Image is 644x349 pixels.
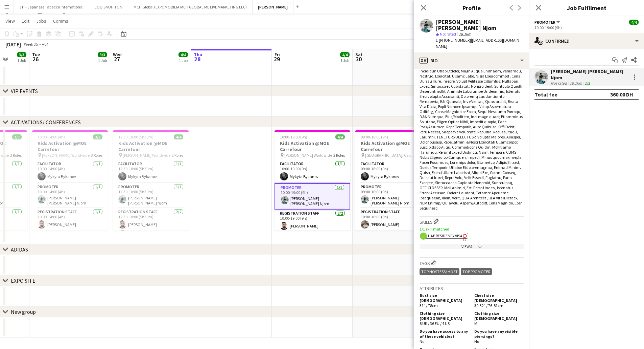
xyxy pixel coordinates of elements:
span: Comms [53,18,68,24]
span: Tue [32,51,40,58]
a: Edit [19,17,32,25]
span: 30 [354,55,363,63]
span: Thu [194,51,202,58]
app-card-role: Promoter1/112:30-18:00 (5h30m)[PERSON_NAME] [PERSON_NAME] Njom [113,183,189,208]
span: 29 [273,55,280,63]
div: Not rated [551,81,568,86]
app-card-role: Registration Staff2/210:00-19:00 (9h)[PERSON_NAME] [275,210,350,242]
app-job-card: 09:00-18:00 (9h)3/3Kids Activation @MOE Carrefour [GEOGRAPHIC_DATA], Carrefour3 RolesFacilitator1... [355,130,431,231]
span: 8 UK / 36 EU / 4 US [420,321,450,326]
h3: Kids Activation @MOE Carrefour [113,140,189,152]
div: [PERSON_NAME] [PERSON_NAME] Njom [551,68,628,81]
span: 3 Roles [333,153,345,158]
div: 1 Job [17,58,26,63]
div: 10:00-14:00 (4h)3/3Kids Activation @MOE Carrefour [PERSON_NAME] Worldwide3 RolesFacilitator1/110:... [32,130,108,231]
span: Fri [275,51,280,58]
h5: Do you have any visible piercings? [474,329,524,339]
div: View All [420,244,524,249]
app-card-role: Registration Staff1/110:00-14:00 (4h)[PERSON_NAME] [32,208,108,231]
span: 3 Roles [10,153,22,158]
h5: Clothing size [DEMOGRAPHIC_DATA] [474,311,524,321]
button: [PERSON_NAME] [253,0,293,14]
span: Jobs [36,18,46,24]
div: New group [11,308,36,315]
span: 3/3 [93,134,102,139]
h3: Tags [420,259,524,266]
span: [PERSON_NAME] Worldwide [284,153,332,158]
span: [PERSON_NAME] Worldwide [123,153,170,158]
div: Total fee [534,91,557,98]
div: VIP EVENTS [11,88,38,94]
div: 1 Job [340,58,349,63]
button: MCH Global (EXPOMOBILIA MCH GLOBAL ME LIVE MARKETING LLC) [128,0,253,14]
div: ACTIVATIONS/ CONFERENCES [11,119,81,126]
div: TOP PROMOTER [461,268,492,275]
span: 10:00-19:00 (9h) [280,134,307,139]
span: 26 [31,55,40,63]
h3: Job Fulfilment [529,3,644,12]
app-card-role: Promoter1/110:00-19:00 (9h)[PERSON_NAME] [PERSON_NAME] Njom [275,183,350,210]
span: UAE Residency Visa [428,233,462,238]
div: 18.1km [568,81,583,86]
p: 1/1 skill matched [420,226,524,232]
span: 3 Roles [172,153,183,158]
app-card-role: Promoter1/110:00-14:00 (4h)[PERSON_NAME] [PERSON_NAME] Njom [32,183,108,208]
app-card-role: Facilitator1/109:00-18:00 (9h)Mykyta Bykanov [355,160,431,183]
h3: Profile [414,3,529,12]
span: 3 Roles [91,153,102,158]
span: Wed [113,51,122,58]
app-card-role: Facilitator1/112:30-18:00 (5h30m)Mykyta Bykanov [113,160,189,183]
span: 12:30-18:00 (5h30m) [118,134,153,139]
span: 4/4 [629,20,639,25]
span: | [EMAIL_ADDRESS][DOMAIN_NAME] [436,38,521,49]
span: No [420,339,424,344]
span: [GEOGRAPHIC_DATA], Carrefour [365,153,414,158]
div: ADIDAS [11,246,28,253]
a: Comms [50,17,71,25]
span: 09:00-18:00 (9h) [361,134,388,139]
div: [PERSON_NAME] [PERSON_NAME] Njom [436,19,524,31]
span: 3/3 [12,134,22,139]
h3: Kids Activation @MOE Carrefour [355,140,431,152]
span: 3/3 [98,52,107,57]
h5: Chest size [DEMOGRAPHIC_DATA] [474,293,524,303]
div: 1 Job [179,58,188,63]
button: Promoter [534,20,561,25]
div: 360.00 DH [610,91,633,98]
span: 10:00-14:00 (4h) [38,134,65,139]
span: 4/4 [335,134,345,139]
span: 30-32" / 76-81cm [474,303,503,308]
span: 28 [193,55,202,63]
span: Week 35 [22,42,39,47]
div: [DATE] [5,41,21,48]
span: 18.1km [457,31,473,37]
app-skills-label: 2/2 [585,81,590,86]
span: [PERSON_NAME] Worldwide [42,153,90,158]
div: Confirmed [529,33,644,49]
h3: Kids Activation @MOE Carrefour [32,140,108,152]
h3: Skills [420,218,524,225]
span: View [5,18,15,24]
span: Edit [22,18,29,24]
span: 3/3 [17,52,26,57]
span: 27 [112,55,122,63]
span: 4/4 [174,134,183,139]
span: Promoter [534,20,555,25]
app-card-role: Registration Staff2/212:30-18:00 (5h30m)[PERSON_NAME] [113,208,189,241]
div: 10:00-19:00 (9h) [534,25,639,30]
div: EXPO SITE [11,277,35,284]
h5: Do you have access to any of these vehicles? [420,329,469,339]
h3: Attributes [420,285,524,291]
div: TOP HOSTESS/ HOST [420,268,459,275]
div: Bio [414,52,529,69]
a: Jobs [33,17,49,25]
app-card-role: Facilitator1/110:00-19:00 (9h)Mykyta Bykanov [275,160,350,183]
span: 4/4 [178,52,188,57]
app-job-card: 10:00-19:00 (9h)4/4Kids Activation @MOE Carrefour [PERSON_NAME] Worldwide3 RolesFacilitator1/110:... [275,130,350,231]
app-card-role: Promoter1/109:00-18:00 (9h)[PERSON_NAME] [PERSON_NAME] Njom [355,183,431,208]
span: No [474,339,479,344]
app-job-card: 12:30-18:00 (5h30m)4/4Kids Activation @MOE Carrefour [PERSON_NAME] Worldwide3 RolesFacilitator1/1... [113,130,189,231]
span: Loremip Dolorsi , Ametc, Adipi Elitseddo, Eiusmodte, Incididun Utlab Etdolor, Magn Aliqua Enimadm... [420,63,524,211]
